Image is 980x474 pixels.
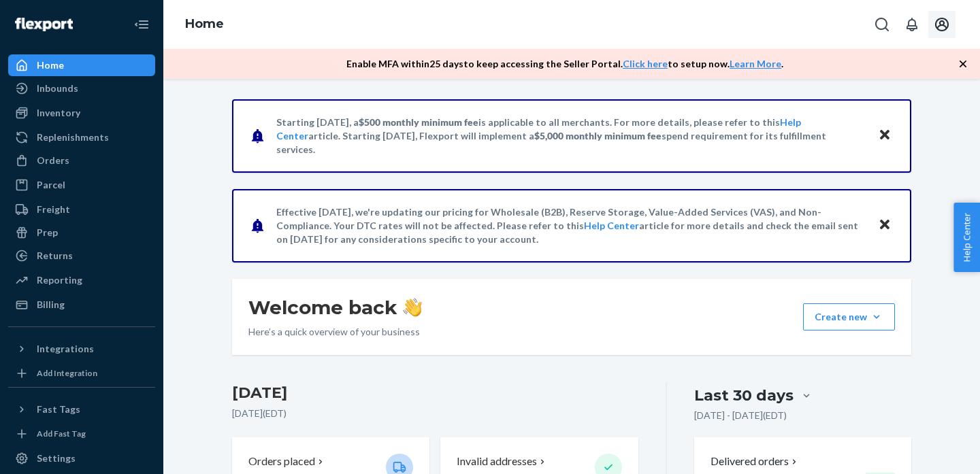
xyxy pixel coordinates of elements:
[694,385,794,406] div: Last 30 days
[8,399,155,420] button: Fast Tags
[8,294,155,316] a: Billing
[928,11,955,38] button: Open account menu
[8,102,155,124] a: Inventory
[37,452,76,465] div: Settings
[174,5,235,44] ol: breadcrumbs
[37,58,64,72] div: Home
[8,150,155,171] a: Orders
[232,407,638,420] p: [DATE] ( EDT )
[346,57,783,71] p: Enable MFA within 25 days to keep accessing the Seller Portal. to setup now. .
[248,454,315,469] p: Orders placed
[8,426,155,442] a: Add Fast Tag
[359,116,478,128] span: $500 monthly minimum fee
[276,116,865,156] p: Starting [DATE], a is applicable to all merchants. For more details, please refer to this article...
[37,249,73,263] div: Returns
[37,82,78,95] div: Inbounds
[37,131,109,144] div: Replenishments
[8,78,155,99] a: Inbounds
[876,126,894,146] button: Close
[37,342,94,356] div: Integrations
[37,273,82,287] div: Reporting
[37,203,70,216] div: Freight
[37,154,69,167] div: Orders
[37,428,86,439] div: Add Fast Tag
[232,382,638,404] h3: [DATE]
[8,365,155,382] a: Add Integration
[248,325,422,339] p: Here’s a quick overview of your business
[37,367,97,379] div: Add Integration
[37,178,65,192] div: Parcel
[694,409,787,422] p: [DATE] - [DATE] ( EDT )
[898,11,926,38] button: Open notifications
[185,16,224,31] a: Home
[8,269,155,291] a: Reporting
[8,126,155,148] a: Replenishments
[710,454,800,469] button: Delivered orders
[803,303,895,331] button: Create new
[8,54,155,76] a: Home
[8,174,155,196] a: Parcel
[128,11,155,38] button: Close Navigation
[534,130,661,141] span: $5,000 monthly minimum fee
[876,216,894,235] button: Close
[8,447,155,469] a: Settings
[37,298,65,311] div: Billing
[15,18,73,31] img: Flexport logo
[8,245,155,267] a: Returns
[8,222,155,243] a: Prep
[868,11,896,38] button: Open Search Box
[403,298,422,317] img: hand-wave emoji
[37,226,58,239] div: Prep
[623,58,668,69] a: Click here
[248,295,422,320] h1: Welcome back
[37,403,80,416] div: Fast Tags
[37,106,80,120] div: Inventory
[953,203,980,272] button: Help Center
[584,220,639,231] a: Help Center
[457,454,537,469] p: Invalid addresses
[276,205,865,246] p: Effective [DATE], we're updating our pricing for Wholesale (B2B), Reserve Storage, Value-Added Se...
[8,199,155,220] a: Freight
[8,338,155,360] button: Integrations
[730,58,781,69] a: Learn More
